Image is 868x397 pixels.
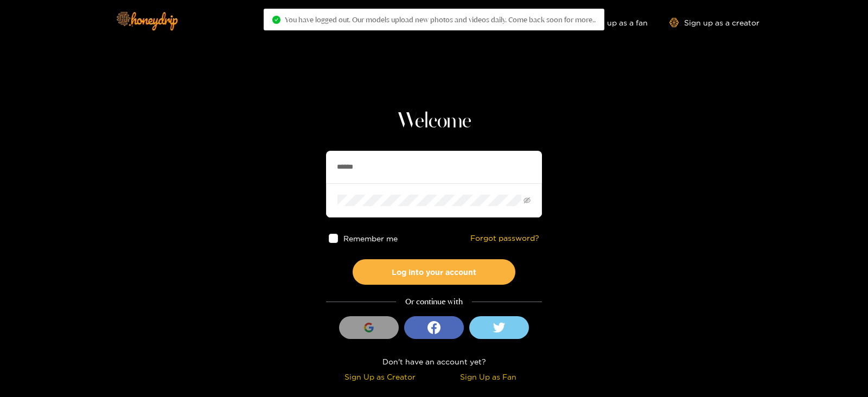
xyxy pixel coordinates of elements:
a: Sign up as a creator [669,18,759,27]
span: check-circle [272,16,280,24]
div: Or continue with [326,296,542,308]
h1: Welcome [326,108,542,135]
a: Sign up as a fan [573,18,648,27]
div: Sign Up as Fan [437,370,539,383]
button: Log into your account [353,259,515,285]
span: eye-invisible [524,197,531,204]
div: Don't have an account yet? [326,355,542,368]
span: You have logged out. Our models upload new photos and videos daily. Come back soon for more.. [285,15,596,24]
div: Sign Up as Creator [329,370,431,383]
span: Remember me [343,234,398,242]
a: Forgot password? [470,234,539,243]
